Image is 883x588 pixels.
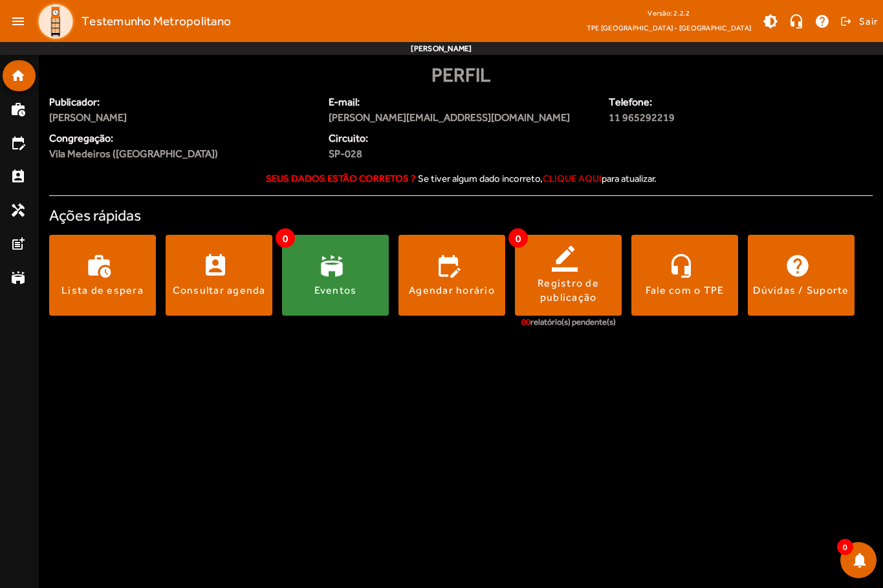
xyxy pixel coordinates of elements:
mat-icon: post_add [10,236,26,252]
div: Dúvidas / Suporte [753,283,849,298]
mat-icon: menu [5,8,31,34]
span: [PERSON_NAME] [49,110,313,125]
button: Fale com o TPE [631,235,738,316]
button: Dúvidas / Suporte [748,235,855,316]
mat-icon: perm_contact_calendar [10,169,26,184]
span: Se tiver algum dado incorreto, para atualizar. [418,173,657,184]
span: [PERSON_NAME][EMAIL_ADDRESS][DOMAIN_NAME] [329,110,593,125]
div: Eventos [314,283,357,298]
span: 00 [521,317,530,327]
button: Lista de espera [49,235,156,316]
h4: Ações rápidas [49,206,873,225]
a: Testemunho Metropolitano [31,2,231,41]
mat-icon: stadium [10,270,26,285]
span: E-mail: [329,94,593,110]
button: Sair [838,12,878,31]
img: Logo TPE [36,2,75,41]
span: 0 [276,228,295,248]
span: SP-028 [329,146,453,162]
div: Perfil [49,60,873,89]
span: Publicador: [49,94,313,110]
span: 0 [837,539,853,555]
span: Sair [859,11,878,32]
div: Lista de espera [61,283,144,298]
mat-icon: home [10,68,26,83]
button: Registro de publicação [515,235,622,316]
button: Agendar horário [398,235,505,316]
mat-icon: work_history [10,102,26,117]
span: TPE [GEOGRAPHIC_DATA] - [GEOGRAPHIC_DATA] [587,21,751,34]
mat-icon: edit_calendar [10,135,26,151]
div: Consultar agenda [173,283,266,298]
button: Eventos [282,235,389,316]
span: Telefone: [609,94,803,110]
div: Versão: 2.2.2 [587,5,751,21]
mat-icon: handyman [10,202,26,218]
span: clique aqui [543,173,602,184]
span: 11 965292219 [609,110,803,125]
strong: Seus dados estão corretos ? [266,173,416,184]
span: Circuito: [329,131,453,146]
span: Vila Medeiros ([GEOGRAPHIC_DATA]) [49,146,218,162]
div: relatório(s) pendente(s) [521,316,616,329]
span: Congregação: [49,131,313,146]
span: Testemunho Metropolitano [82,11,231,32]
button: Consultar agenda [166,235,272,316]
span: 0 [508,228,528,248]
div: Fale com o TPE [646,283,725,298]
div: Agendar horário [409,283,495,298]
div: Registro de publicação [515,276,622,305]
